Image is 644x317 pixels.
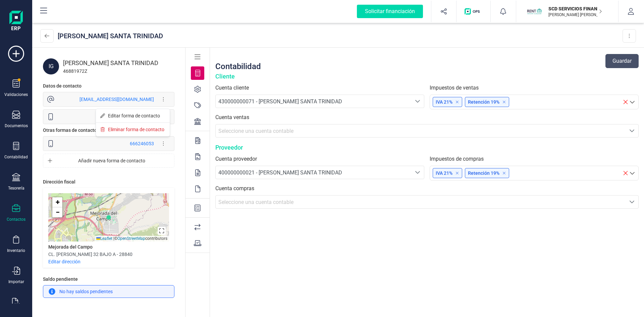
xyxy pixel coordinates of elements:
div: © contributors [95,236,169,242]
span: Eliminar forma de contacto [108,126,164,133]
div: Contabilidad [4,154,28,160]
p: [PERSON_NAME] [PERSON_NAME] [548,12,602,17]
button: Solicitar financiación [349,1,431,22]
label: Cuenta proveedor [215,155,424,163]
a: Zoom out [52,207,62,217]
label: Cuenta ventas [215,113,639,121]
img: Marker [106,215,111,220]
span: Seleccione una cuenta contable [218,199,293,205]
div: Datos de contacto [43,83,82,89]
div: Tesorería [8,186,24,191]
div: Otras formas de contacto [43,127,97,134]
div: Seleccione una cuenta [411,95,424,108]
button: Logo de OPS [461,1,486,22]
div: Solicitar financiación [357,5,423,18]
p: IVA 21% [436,170,459,176]
div: IG [43,58,59,74]
div: Seleccione una cuenta [411,166,424,179]
span: + [56,198,60,206]
div: Seleccione una cuenta [626,124,638,137]
span: Añadir nueva forma de contacto [55,157,168,164]
div: No hay saldos pendientes [43,285,174,298]
p: SCD SERVICIOS FINANCIEROS SL [548,5,602,12]
p: Editar dirección [48,258,80,265]
span: − [56,208,60,216]
button: Eliminar forma de contacto [96,123,170,136]
div: Mejorada del Campo [48,244,93,250]
div: [PERSON_NAME] SANTA TRINIDAD [63,58,174,68]
div: Cliente [215,72,639,81]
div: Proveedor [215,143,639,152]
div: [PERSON_NAME] SANTA TRINIDAD [58,31,163,41]
img: Logo Finanedi [9,11,23,32]
div: Contactos [7,217,25,222]
p: Retención 19% [468,99,506,105]
button: Añadir nueva forma de contacto [43,154,174,167]
span: 400000000021 - [PERSON_NAME] SANTA TRINIDAD [218,169,342,176]
label: Impuestos de compras [430,155,639,163]
label: Cuenta cliente [215,84,424,92]
label: Impuestos de ventas [430,84,639,92]
a: Leaflet [96,236,112,241]
span: 430000000071 - [PERSON_NAME] SANTA TRINIDAD [218,98,342,105]
div: 666246053 [130,140,154,147]
div: Dirección fiscal [43,178,75,185]
a: Zoom in [52,197,62,207]
button: Editar forma de contacto [96,109,170,122]
div: Validaciones [4,92,28,97]
label: Cuenta compras [215,184,639,193]
p: IVA 21% [436,99,459,105]
p: Retención 19% [468,170,506,176]
span: Editar forma de contacto [108,112,160,119]
button: SCSCD SERVICIOS FINANCIEROS SL[PERSON_NAME] [PERSON_NAME] [524,1,610,22]
img: Logo de OPS [465,8,482,15]
div: CL. [PERSON_NAME] 32 BAJO A - 28840 [48,251,132,258]
img: SC [527,4,542,19]
a: OpenStreetMap [117,236,145,241]
div: Contabilidad [215,61,261,72]
div: Saldo pendiente [43,276,174,285]
span: Seleccione una cuenta contable [218,128,293,134]
div: [EMAIL_ADDRESS][DOMAIN_NAME] [79,96,154,103]
span: | [113,236,114,241]
div: Seleccione una cuenta [626,196,638,208]
div: 46881972Z [63,68,174,74]
div: Inventario [7,248,25,253]
div: Documentos [5,123,28,128]
div: Importar [8,279,24,284]
button: Guardar [605,54,639,68]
